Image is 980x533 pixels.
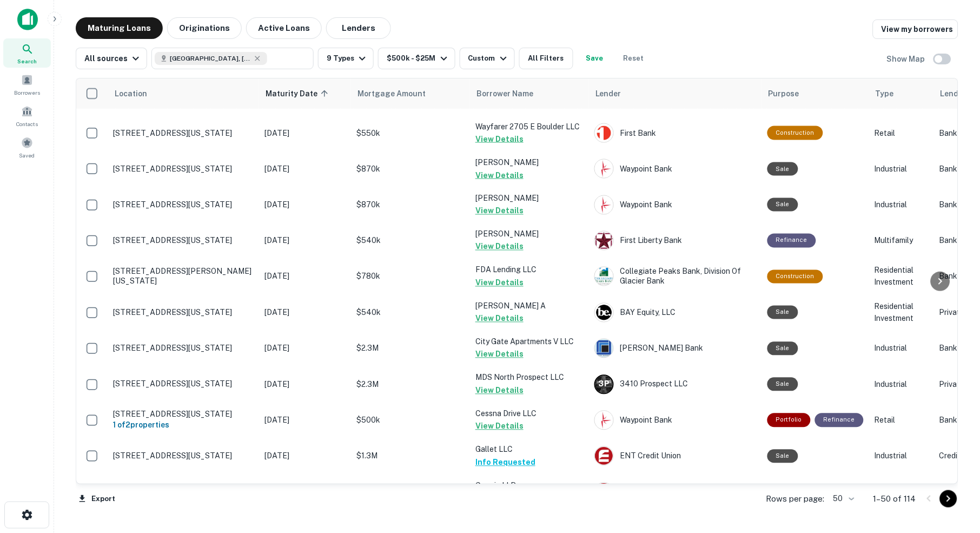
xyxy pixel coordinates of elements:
th: Maturity Date [259,78,351,109]
p: Cessna Drive LLC [475,408,584,420]
p: [DATE] [264,127,346,139]
a: Search [3,38,51,68]
div: ENT Credit Union [594,483,757,502]
div: Waypoint Bank [594,195,757,215]
img: picture [595,196,613,214]
p: [STREET_ADDRESS][US_STATE] [113,236,254,246]
p: Industrial [875,379,929,391]
div: [PERSON_NAME] Bank [594,339,757,358]
p: $550k [356,127,465,139]
p: [DATE] [264,343,346,354]
p: [DATE] [264,199,346,211]
button: View Details [475,205,524,218]
button: Custom [460,48,515,69]
p: Industrial [875,450,929,462]
p: [DATE] [264,414,346,426]
img: picture [595,304,613,322]
th: Borrower Name [470,78,589,109]
p: $540k [356,235,465,247]
a: Contacts [3,101,51,130]
p: [PERSON_NAME] [475,193,584,205]
img: picture [595,124,613,142]
img: picture [595,483,613,502]
p: Retail [875,127,929,139]
span: Contacts [16,120,38,128]
p: Industrial [875,199,929,211]
th: Purpose [762,78,869,109]
p: 1–50 of 114 [873,492,916,505]
p: [PERSON_NAME] [475,156,584,168]
p: [STREET_ADDRESS][US_STATE] [113,410,254,419]
p: $2.3M [356,343,465,354]
div: Waypoint Bank [594,411,757,430]
div: Sale [767,306,798,319]
p: Retail [875,414,929,426]
span: Saved [19,151,35,160]
button: View Details [475,277,524,289]
h6: 1 of 2 properties [113,419,254,431]
p: [STREET_ADDRESS][US_STATE] [113,451,254,461]
div: This loan purpose was for refinancing [815,413,864,427]
p: [STREET_ADDRESS][PERSON_NAME][US_STATE] [113,267,254,286]
div: Collegiate Peaks Bank, Division Of Glacier Bank [594,267,757,286]
div: Sale [767,378,798,391]
p: City Gate Apartments V LLC [475,336,584,348]
div: ENT Credit Union [594,446,757,466]
th: Mortgage Amount [351,78,470,109]
div: BAY Equity, LLC [594,303,757,323]
p: [DATE] [264,307,346,319]
img: picture [595,447,613,465]
p: Residential Investment [875,301,929,325]
p: Industrial [875,343,929,354]
div: This loan purpose was for refinancing [767,234,816,247]
button: 9 Types [318,48,374,69]
p: $870k [356,163,465,175]
p: Industrial [875,163,929,175]
a: Borrowers [3,70,51,99]
p: [DATE] [264,271,346,282]
div: 50 [829,491,856,506]
button: View Details [475,133,524,146]
span: Maturity Date [266,87,332,100]
p: $540k [356,307,465,319]
button: Active Loans [246,17,322,39]
p: [PERSON_NAME] A [475,300,584,312]
span: Type [876,87,894,100]
span: Borrower Name [476,87,533,100]
button: Lenders [326,17,391,39]
div: Sale [767,162,798,176]
p: $2.3M [356,379,465,391]
h6: Show Map [887,53,927,65]
div: Sale [767,342,798,356]
button: View Details [475,240,524,253]
img: picture [595,232,613,250]
p: Residential Investment [875,265,929,288]
img: capitalize-icon.png [17,9,38,30]
button: Maturing Loans [76,17,163,39]
div: First Bank [594,123,757,143]
p: $500k [356,414,465,426]
img: picture [595,411,613,430]
div: First Liberty Bank [594,231,757,251]
img: picture [595,267,613,286]
p: Rows per page: [766,492,825,505]
button: Save your search to get updates of matches that match your search criteria. [578,48,612,69]
p: [STREET_ADDRESS][US_STATE] [113,344,254,353]
button: View Details [475,420,524,433]
div: Chat Widget [926,446,980,498]
img: picture [595,160,613,178]
button: Originations [167,17,242,39]
span: Lender [595,87,621,100]
p: Multifamily [875,235,929,247]
button: View Details [475,312,524,325]
p: $870k [356,199,465,211]
span: Purpose [769,87,799,100]
p: [DATE] [264,163,346,175]
p: [STREET_ADDRESS][US_STATE] [113,308,254,318]
p: [DATE] [264,235,346,247]
div: This loan purpose was for construction [767,270,823,284]
p: Wayfarer 2705 E Boulder LLC [475,121,584,133]
div: 3410 Prospect LLC [594,375,757,394]
p: [DATE] [264,379,346,391]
